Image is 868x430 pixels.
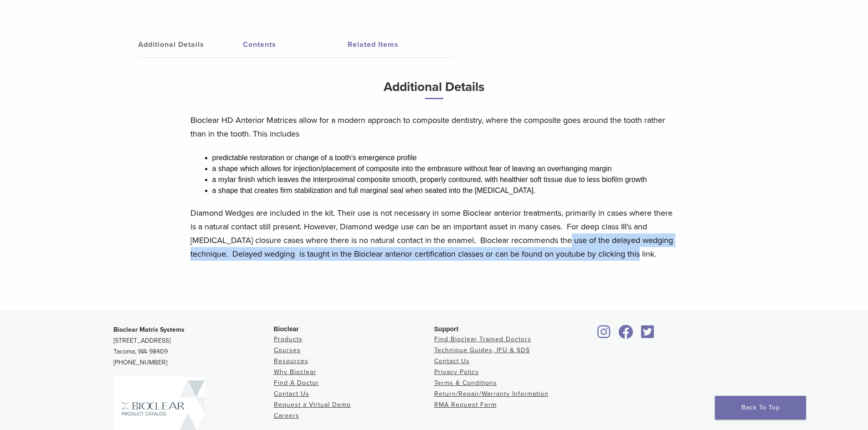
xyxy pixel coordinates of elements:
a: Resources [274,357,308,365]
a: Find A Doctor [274,379,319,387]
a: Related Items [348,32,452,57]
a: Products [274,335,303,343]
li: a shape that creates firm stabilization and full marginal seal when seated into the [MEDICAL_DATA]. [212,185,678,196]
a: Find Bioclear Trained Doctors [434,335,531,343]
a: Contact Us [434,357,470,365]
li: a shape which allows for injection/placement of composite into the embrasure without fear of leav... [212,163,678,174]
a: Bioclear [616,330,637,339]
a: Contact Us [274,390,309,398]
a: RMA Request Form [434,401,497,409]
span: Support [434,325,459,333]
a: Privacy Policy [434,368,479,376]
a: Bioclear [595,330,614,339]
a: Terms & Conditions [434,379,497,387]
a: Request a Virtual Demo [274,401,351,409]
strong: Bioclear Matrix Systems [113,326,185,334]
p: Diamond Wedges are included in the kit. Their use is not necessary in some Bioclear anterior trea... [190,206,678,261]
a: Courses [274,346,301,354]
a: Back To Top [715,396,806,420]
h3: Additional Details [190,76,678,106]
a: Contents [243,32,348,57]
a: Why Bioclear [274,368,316,376]
a: Return/Repair/Warranty Information [434,390,549,398]
li: predictable restoration or change of a tooth’s emergence profile [212,152,678,163]
span: Bioclear [274,325,299,333]
p: Bioclear HD Anterior Matrices allow for a modern approach to composite dentistry, where the compo... [190,113,678,141]
a: Additional Details [138,32,243,57]
li: a mylar finish which leaves the interproximal composite smooth, properly contoured, with healthie... [212,174,678,185]
a: Careers [274,412,299,420]
a: Technique Guides, IFU & SDS [434,346,530,354]
p: [STREET_ADDRESS] Tacoma, WA 98409 [PHONE_NUMBER] [113,324,274,368]
a: Bioclear [638,330,657,339]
